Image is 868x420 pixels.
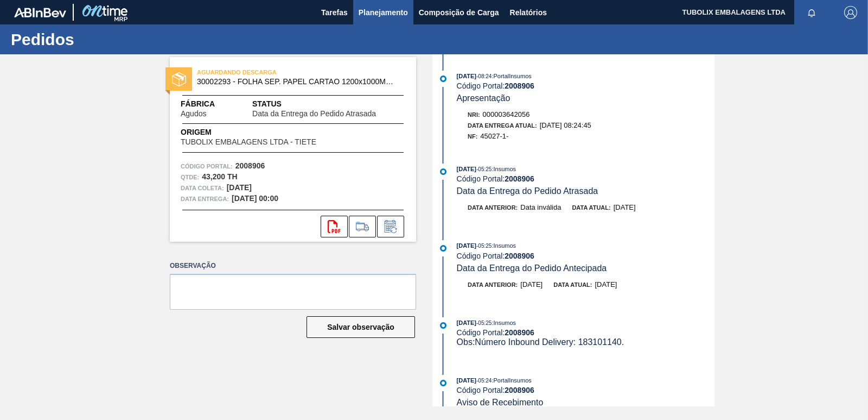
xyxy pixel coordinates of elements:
div: Abrir arquivo PDF [321,216,348,237]
button: Salvar observação [307,316,415,338]
span: - 05:25 [476,166,492,172]
span: Agudos [181,110,206,118]
h1: Pedidos [11,33,203,46]
span: : Insumos [492,166,516,172]
span: - 08:24 [476,73,492,79]
span: Apresentação [457,93,510,103]
span: [DATE] [457,242,476,249]
span: Nri: [468,111,480,118]
button: Notificações [794,5,829,20]
div: Código Portal: [457,252,714,260]
strong: 2008906 [505,328,534,337]
span: Qtde : [181,172,199,183]
span: Planejamento [359,6,408,19]
span: Relatórios [510,6,547,19]
span: Data atual: [553,281,592,288]
span: Status [252,98,405,110]
img: status [172,72,186,86]
span: [DATE] [520,280,542,289]
span: [DATE] [457,319,476,326]
strong: [DATE] [227,183,252,192]
span: AGUARDANDO DESCARGA [197,67,349,78]
span: Obs: Número Inbound Delivery: 183101140. [457,337,624,347]
span: Data da Entrega do Pedido Atrasada [457,186,598,196]
span: - 05:25 [476,320,492,326]
strong: 2008906 [235,161,265,170]
span: Data coleta: [181,183,224,193]
span: Data Entrega Atual: [468,122,537,129]
span: Código Portal: [181,161,233,172]
img: TNhmsLtSVTkK8tSr43FrP2fwEKptu5GPRR3wAAAABJRU5ErkJggg== [14,8,66,17]
span: Aviso de Recebimento [457,398,544,407]
span: Data anterior: [468,204,518,211]
span: Data da Entrega do Pedido Antecipada [457,264,607,273]
span: - 05:24 [476,378,492,384]
img: atual [440,168,446,175]
span: Data anterior: [468,281,518,288]
strong: 2008906 [505,174,534,183]
label: Observação [170,258,416,274]
div: Código Portal: [457,328,714,337]
span: : PortalInsumos [492,73,531,79]
span: Fábrica [181,98,240,110]
strong: 2008906 [505,82,534,90]
span: Composição de Carga [419,6,499,19]
span: Tarefas [321,6,348,19]
span: [DATE] [595,280,617,289]
span: Data inválida [520,203,561,211]
span: - 05:25 [476,243,492,249]
div: Código Portal: [457,82,714,90]
span: : Insumos [492,319,516,326]
span: [DATE] [614,203,636,211]
strong: [DATE] 00:00 [232,194,278,203]
span: 30002293 - FOLHA SEP. PAPEL CARTAO 1200x1000M 350g [197,78,394,86]
span: [DATE] [457,377,476,384]
span: 45027-1- [480,132,508,140]
strong: 2008906 [505,252,534,260]
div: Código Portal: [457,174,714,183]
div: Informar alteração no pedido [377,216,404,237]
img: Logout [844,6,857,19]
strong: 43,200 TH [202,172,237,181]
div: Ir para Composição de Carga [349,216,376,237]
div: Código Portal: [457,386,714,394]
span: NF: [468,133,477,140]
span: Data da Entrega do Pedido Atrasada [252,110,376,118]
span: Data atual: [572,204,610,211]
img: atual [440,76,446,82]
span: : PortalInsumos [492,377,531,384]
span: [DATE] [457,166,476,172]
span: TUBOLIX EMBALAGENS LTDA - TIETE [181,138,316,146]
img: atual [440,245,446,252]
span: [DATE] [457,73,476,79]
span: Origem [181,127,347,138]
span: : Insumos [492,242,516,249]
strong: 2008906 [505,386,534,394]
span: [DATE] 08:24:45 [540,121,591,129]
span: 000003642056 [483,110,530,118]
span: Data entrega: [181,193,229,204]
img: atual [440,322,446,329]
img: atual [440,380,446,386]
